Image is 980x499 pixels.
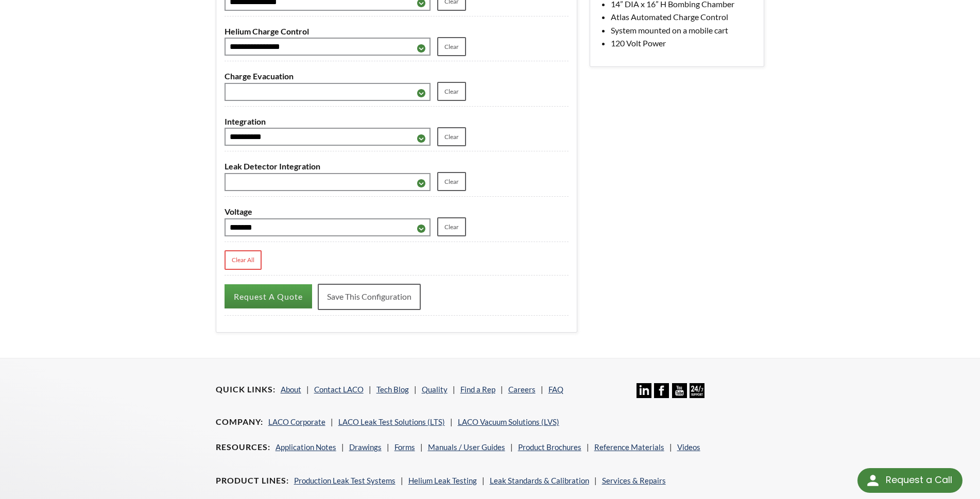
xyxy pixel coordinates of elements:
[318,284,421,309] a: Save This Configuration
[314,385,364,394] a: Contact LACO
[437,82,466,101] a: Clear
[437,172,466,191] a: Clear
[611,10,755,24] li: Atlas Automated Charge Control
[225,250,262,270] a: Clear All
[225,205,569,218] label: Voltage
[225,115,569,128] label: Integration
[216,384,276,395] h4: Quick Links
[216,475,289,486] h4: Product Lines
[508,385,536,394] a: Careers
[394,442,415,452] a: Forms
[216,442,270,453] h4: Resources
[268,417,325,426] a: LACO Corporate
[857,468,962,493] div: Request a Call
[225,70,569,83] label: Charge Evacuation
[611,24,755,37] li: System mounted on a mobile cart
[376,385,409,394] a: Tech Blog
[408,476,477,485] a: Helium Leak Testing
[677,442,700,452] a: Videos
[865,472,881,489] img: round button
[886,468,952,492] div: Request a Call
[602,476,666,485] a: Services & Repairs
[594,442,664,452] a: Reference Materials
[216,417,263,427] h4: Company
[294,476,396,485] a: Production Leak Test Systems
[422,385,448,394] a: Quality
[518,442,581,452] a: Product Brochures
[437,37,466,56] a: Clear
[490,476,589,485] a: Leak Standards & Calibration
[690,383,704,398] img: 24/7 Support Icon
[276,442,336,452] a: Application Notes
[338,417,445,426] a: LACO Leak Test Solutions (LTS)
[225,25,569,38] label: Helium Charge Control
[460,385,495,394] a: Find a Rep
[437,217,466,236] a: Clear
[428,442,505,452] a: Manuals / User Guides
[690,390,704,400] a: 24/7 Support
[349,442,382,452] a: Drawings
[225,160,569,173] label: Leak Detector Integration
[458,417,559,426] a: LACO Vacuum Solutions (LVS)
[611,37,755,50] li: 120 Volt Power
[281,385,301,394] a: About
[548,385,563,394] a: FAQ
[437,127,466,146] a: Clear
[225,284,312,308] button: Request A Quote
